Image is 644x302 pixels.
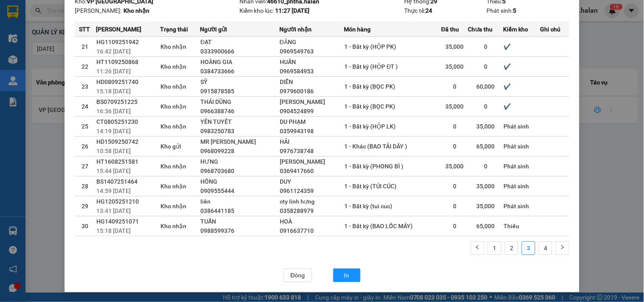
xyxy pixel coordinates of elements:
[82,63,88,70] span: 22
[96,108,131,115] span: 16:36 [DATE]
[96,158,138,165] span: HT1608251581
[345,82,441,91] div: 1 - Bất kỳ (BỌC PK)
[96,88,131,95] span: 15:18 [DATE]
[345,201,441,211] div: 1 - Bất kỳ (tui cuc)
[469,82,503,91] div: 60,000
[503,163,529,170] span: Phát sinh
[96,68,131,75] span: 11:26 [DATE]
[344,25,371,34] span: Món hàng
[469,162,503,171] div: 0
[442,221,468,231] div: 0
[344,272,349,279] span: In
[280,57,344,67] div: HUẤN
[96,128,131,134] span: 14:19 [DATE]
[505,241,518,255] li: 2
[280,146,344,156] div: 0976738748
[96,198,139,205] span: HG1205251210
[280,166,344,176] div: 0369417660
[522,241,535,255] li: 3
[75,6,240,15] div: [PERSON_NAME]:
[82,183,88,190] span: 28
[503,63,511,70] span: ✔
[442,162,468,171] div: 35,000
[345,42,441,51] div: 1 - Bất kỳ (HỘP PK)
[471,241,484,255] li: Previous Page
[539,242,552,254] a: 4
[160,223,186,229] span: Kho nhận
[124,7,149,14] span: Kho nhận
[280,206,344,215] div: 0358288979
[96,48,131,55] span: 16:42 [DATE]
[82,163,88,170] span: 27
[505,242,518,254] a: 2
[200,226,279,235] div: 0988599376
[345,122,441,131] div: 1 - Bất kỳ (HỘP LK)
[96,207,131,214] span: 13:41 [DATE]
[200,77,279,87] div: SỸ
[442,201,468,211] div: 0
[333,268,360,282] button: In
[290,271,305,280] span: Đóng
[79,21,355,31] li: 271 - [PERSON_NAME] - [GEOGRAPHIC_DATA] - [GEOGRAPHIC_DATA]
[200,166,279,176] div: 0968703680
[11,11,74,53] img: logo.jpg
[469,142,503,151] div: 65,000
[82,203,88,210] span: 29
[442,122,468,131] div: 0
[280,97,344,106] div: [PERSON_NAME]
[96,78,138,85] span: HD0809251740
[475,245,480,250] span: left
[442,62,468,71] div: 35,000
[96,178,138,185] span: BS1407251464
[280,226,344,235] div: 0916637710
[200,217,279,226] div: TUẤN
[503,25,528,34] span: Kiểm kho
[345,162,441,171] div: 1 - Bất kỳ (PHONG BÌ )
[503,103,511,110] span: ✔
[160,25,188,34] span: Trạng thái
[280,137,344,146] div: HẢI
[442,102,468,111] div: 35,000
[160,143,181,150] span: Kho gửi
[96,168,131,174] span: 15:44 [DATE]
[556,241,569,255] li: Next Page
[469,201,503,211] div: 35,000
[200,25,227,34] span: Người gửi
[522,242,535,254] a: 3
[280,77,344,87] div: DIỄN
[280,87,344,96] div: 0979600186
[280,126,344,136] div: 0359943198
[200,37,279,47] div: ĐẠT
[503,183,529,190] span: Phát sinh
[96,148,131,154] span: 10:58 [DATE]
[280,197,344,206] div: cty linh hưng
[160,123,186,130] span: Kho nhận
[442,42,468,51] div: 35,000
[345,62,441,71] div: 1 - Bất kỳ (HỘP ĐT )
[284,268,312,282] button: Đóng
[469,42,503,51] div: 0
[488,242,501,254] a: 1
[556,241,569,255] button: right
[200,197,279,206] div: liên
[239,6,405,15] div: Kiểm kho lúc:
[200,57,279,67] div: HOÀNG GIA
[11,58,127,86] b: GỬI : VP [GEOGRAPHIC_DATA]
[200,106,279,116] div: 0966388746
[200,137,279,146] div: MR [PERSON_NAME]
[160,43,186,50] span: Kho nhận
[200,157,279,166] div: HƯNG
[280,37,344,47] div: ĐĂNG
[442,182,468,191] div: 0
[200,177,279,186] div: HỒNG
[280,186,344,196] div: 0961124359
[540,25,560,34] span: Ghi chú
[280,117,344,126] div: DU PHẠM
[469,62,503,71] div: 0
[345,182,441,191] div: 1 - Bất kỳ (TÚI CÚC)
[442,25,459,34] span: Đã thu
[345,142,441,151] div: 1 - Khác (BAO TẢI DÂY )
[200,146,279,156] div: 0968099228
[539,241,552,255] li: 4
[160,103,186,110] span: Kho nhận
